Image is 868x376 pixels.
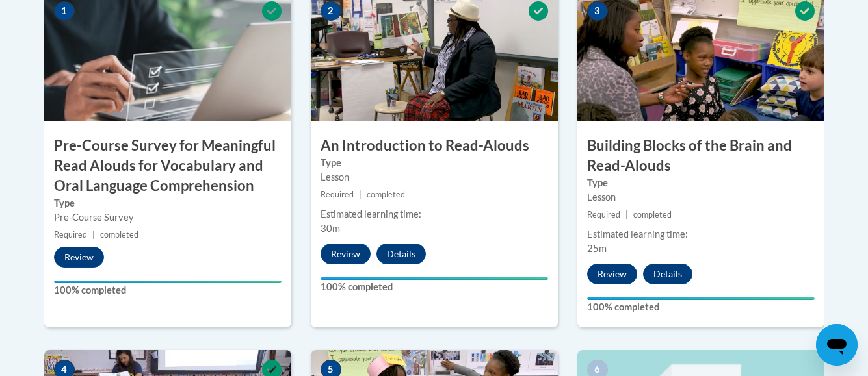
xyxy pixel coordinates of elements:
[321,170,548,184] div: Lesson
[376,244,426,264] button: Details
[359,190,362,199] span: |
[643,264,692,284] button: Details
[587,1,608,21] span: 3
[321,156,548,170] label: Type
[54,283,282,297] label: 100% completed
[54,230,87,240] span: Required
[54,1,75,21] span: 1
[587,227,815,242] div: Estimated learning time:
[816,324,858,366] iframe: Button to launch messaging window
[625,210,628,219] span: |
[54,247,104,268] button: Review
[587,176,815,190] label: Type
[587,210,620,219] span: Required
[321,190,354,199] span: Required
[92,230,95,240] span: |
[100,230,138,240] span: completed
[54,281,282,283] div: Your progress
[321,244,371,264] button: Review
[321,280,548,294] label: 100% completed
[44,136,291,195] h3: Pre-Course Survey for Meaningful Read Alouds for Vocabulary and Oral Language Comprehension
[587,190,815,205] div: Lesson
[587,264,637,284] button: Review
[367,190,405,199] span: completed
[633,210,672,219] span: completed
[321,1,341,21] span: 2
[311,136,558,156] h3: An Introduction to Read-Alouds
[321,277,548,280] div: Your progress
[587,300,815,314] label: 100% completed
[321,207,548,221] div: Estimated learning time:
[587,243,607,254] span: 25m
[54,210,282,225] div: Pre-Course Survey
[587,297,815,300] div: Your progress
[321,223,340,234] span: 30m
[577,136,824,176] h3: Building Blocks of the Brain and Read-Alouds
[54,196,282,210] label: Type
